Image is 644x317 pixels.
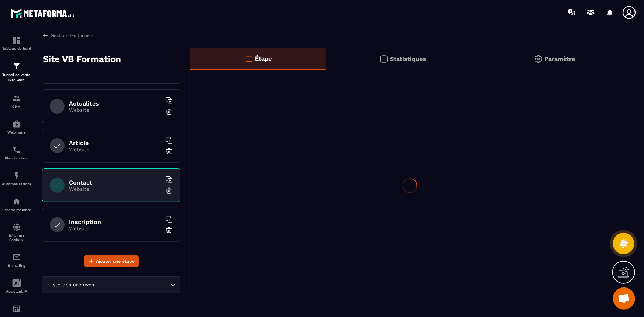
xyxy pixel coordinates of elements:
img: scheduler [12,145,21,154]
img: trash [165,148,173,155]
span: Ajouter une étape [96,258,135,265]
div: Ouvrir le chat [613,287,635,310]
h6: Inscription [69,218,161,225]
p: Site VB Formation [43,52,121,66]
p: E-mailing [2,263,31,268]
img: arrow [42,32,49,39]
h6: Article [69,139,161,147]
p: Website [69,186,161,192]
p: Étape [255,55,272,62]
button: Ajouter une étape [84,255,139,267]
a: formationformationTableau de bord [2,30,31,56]
img: formation [12,62,21,70]
img: automations [12,120,21,128]
p: Webinaire [2,130,31,134]
img: formation [12,94,21,103]
input: Search for option [96,281,168,289]
a: emailemailE-mailing [2,247,31,273]
img: automations [12,171,21,180]
img: setting-gr.5f69749f.svg [534,55,543,63]
p: Paramètre [545,55,575,62]
p: CRM [2,104,31,108]
p: Statistiques [390,55,426,62]
h6: Actualités [69,100,161,107]
img: bars-o.4a397970.svg [244,54,253,63]
p: Tableau de bord [2,46,31,51]
img: accountant [12,304,21,313]
img: email [12,253,21,262]
a: Assistant IA [2,273,31,299]
img: trash [165,108,173,116]
a: automationsautomationsAutomatisations [2,166,31,192]
p: Website [69,107,161,113]
p: Automatisations [2,182,31,186]
img: social-network [12,223,21,232]
img: trash [165,187,173,194]
img: stats.20deebd0.svg [379,55,388,63]
a: Gestion des tunnels [42,32,93,39]
a: automationsautomationsEspace membre [2,192,31,217]
p: Website [69,225,161,231]
p: Espace membre [2,208,31,212]
p: Website [69,147,161,152]
img: formation [12,36,21,45]
p: Tunnel de vente Site web [2,72,31,83]
a: schedulerschedulerPlanificateur [2,140,31,166]
img: automations [12,197,21,206]
p: Planificateur [2,156,31,160]
a: automationsautomationsWebinaire [2,114,31,140]
a: formationformationTunnel de vente Site web [2,56,31,88]
img: logo [10,7,77,20]
div: Search for option [42,276,180,293]
p: Réseaux Sociaux [2,234,31,242]
p: Assistant IA [2,289,31,293]
a: social-networksocial-networkRéseaux Sociaux [2,217,31,247]
img: trash [165,227,173,234]
a: formationformationCRM [2,88,31,114]
h6: Contact [69,179,161,186]
span: Liste des archives [47,281,96,289]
